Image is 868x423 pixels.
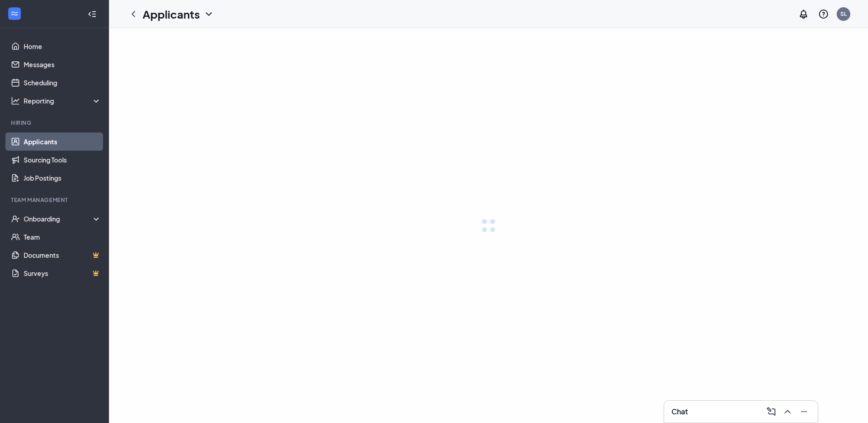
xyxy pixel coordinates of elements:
a: SurveysCrown [24,264,101,282]
svg: Collapse [88,10,97,19]
div: Onboarding [24,214,102,223]
button: ChevronUp [779,404,794,419]
a: DocumentsCrown [24,246,101,264]
svg: Analysis [11,96,20,105]
svg: ChevronLeft [128,9,139,20]
svg: WorkstreamLogo [10,9,19,18]
button: Minimize [796,404,810,419]
div: SL [840,10,847,18]
div: Team Management [11,196,99,204]
h3: Chat [671,407,688,417]
svg: Minimize [799,406,809,417]
a: Scheduling [24,74,101,92]
svg: UserCheck [11,214,20,223]
div: Reporting [24,96,102,105]
button: ComposeMessage [763,404,778,419]
a: Messages [24,55,101,74]
svg: Notifications [798,9,809,20]
a: Home [24,37,101,55]
a: Sourcing Tools [24,151,101,169]
a: Team [24,228,101,246]
svg: ChevronUp [782,406,793,417]
svg: ChevronDown [203,9,214,20]
a: Applicants [24,133,101,151]
svg: ComposeMessage [766,406,777,417]
svg: QuestionInfo [818,9,829,20]
h1: Applicants [143,6,200,22]
a: Job Postings [24,169,101,187]
div: Hiring [11,119,99,127]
